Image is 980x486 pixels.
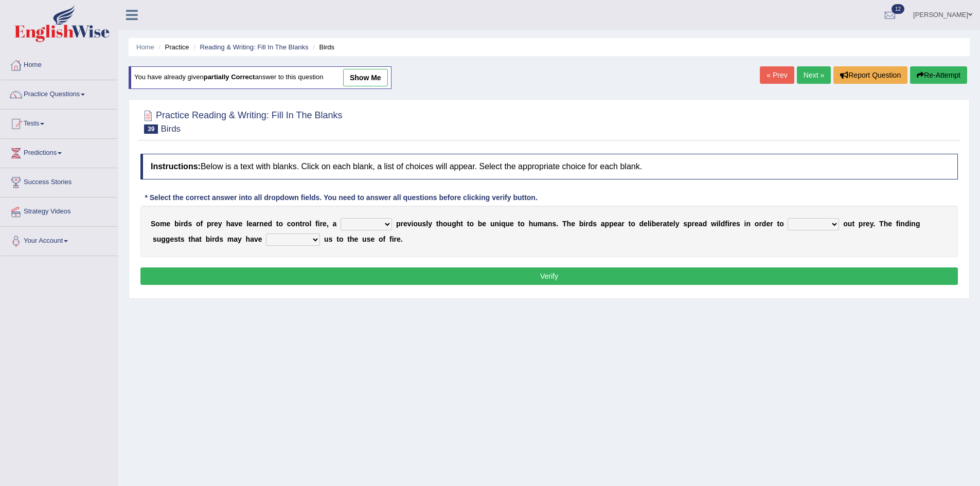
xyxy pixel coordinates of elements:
[916,220,920,228] b: g
[884,220,888,228] b: h
[258,235,262,243] b: e
[230,220,235,228] b: a
[438,220,443,228] b: h
[309,220,311,228] b: l
[144,124,158,134] span: 39
[327,220,329,228] b: ,
[254,235,258,243] b: v
[1,168,118,194] a: Success Stories
[259,220,264,228] b: n
[302,220,305,228] b: r
[746,220,751,228] b: n
[211,220,214,228] b: r
[725,220,727,228] b: f
[166,220,170,228] b: e
[253,220,257,228] b: a
[403,220,407,228] b: e
[779,220,784,228] b: o
[196,220,201,228] b: o
[407,220,412,228] b: v
[246,220,248,228] b: l
[452,220,456,228] b: g
[482,220,486,228] b: e
[721,220,725,228] b: d
[863,220,865,228] b: r
[467,220,470,228] b: t
[621,220,624,228] b: r
[153,235,157,243] b: s
[305,220,310,228] b: o
[1,197,118,223] a: Strategy Videos
[888,220,892,228] b: e
[629,220,631,228] b: t
[151,162,201,171] b: Instructions:
[310,42,334,52] li: Birds
[797,66,831,84] a: Next »
[673,220,675,228] b: l
[140,108,343,134] h2: Practice Reading & Writing: Fill In The Blanks
[909,220,911,228] b: i
[744,220,746,228] b: i
[533,220,538,228] b: u
[898,220,900,228] b: i
[151,220,155,228] b: S
[389,235,392,243] b: f
[320,220,323,228] b: r
[683,220,687,228] b: s
[759,220,761,228] b: r
[896,220,899,228] b: f
[729,220,732,228] b: r
[397,235,401,243] b: e
[687,220,692,228] b: p
[1,110,118,135] a: Tests
[605,220,610,228] b: p
[394,235,397,243] b: r
[900,220,905,228] b: n
[129,66,391,89] div: You have already given answer to this question
[210,235,212,243] b: i
[510,220,514,228] b: e
[370,235,375,243] b: e
[618,220,622,228] b: a
[201,220,203,228] b: f
[333,220,337,228] b: a
[156,42,189,52] li: Practice
[136,43,154,51] a: Home
[501,220,506,228] b: q
[140,192,542,203] div: * Select the correct answer into all dropdown fields. You need to answer all questions before cli...
[910,66,967,84] button: Re-Attempt
[719,220,721,228] b: l
[852,220,854,228] b: t
[184,220,188,228] b: d
[206,235,210,243] b: b
[248,220,253,228] b: e
[174,220,179,228] b: b
[315,220,318,228] b: f
[879,220,884,228] b: T
[777,220,779,228] b: t
[727,220,729,228] b: i
[866,220,870,228] b: e
[181,235,185,243] b: s
[207,220,211,228] b: p
[732,220,736,228] b: e
[238,235,242,243] b: y
[1,139,118,165] a: Predictions
[848,220,852,228] b: u
[287,220,291,228] b: c
[1,80,118,106] a: Practice Questions
[323,220,327,228] b: e
[278,220,283,228] b: o
[1,51,118,77] a: Home
[490,220,495,228] b: u
[367,235,371,243] b: s
[703,220,707,228] b: d
[660,220,663,228] b: r
[268,220,272,228] b: d
[650,220,652,228] b: i
[246,235,251,243] b: h
[140,267,958,285] button: Verify
[520,220,525,228] b: o
[329,235,333,243] b: s
[396,220,401,228] b: p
